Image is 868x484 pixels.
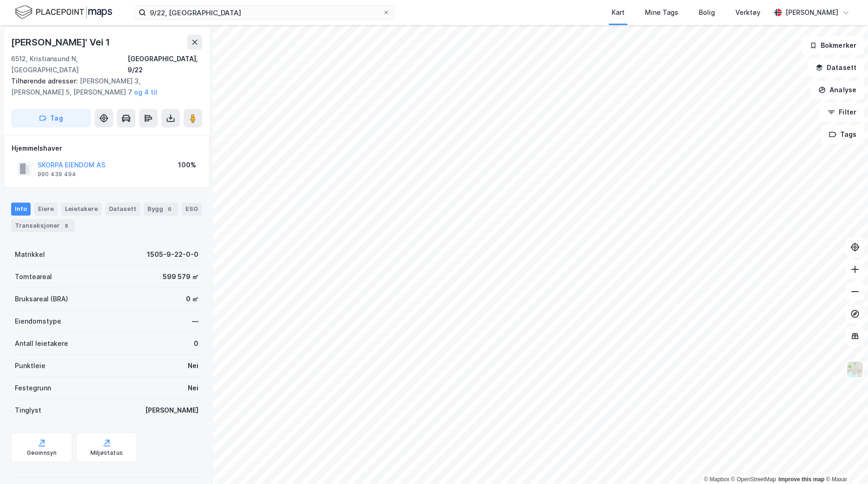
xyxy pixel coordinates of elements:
div: Bygg [144,203,178,216]
button: Filter [820,103,864,121]
a: Improve this map [779,476,824,483]
div: 1505-9-22-0-0 [147,249,198,260]
div: Mine Tags [645,7,678,18]
div: Info [11,203,31,216]
div: 599 579 ㎡ [163,271,198,282]
div: Bolig [699,7,715,18]
div: Nei [188,382,198,394]
button: Tag [11,109,91,127]
div: Transaksjoner [11,219,75,232]
input: Søk på adresse, matrikkel, gårdeiere, leietakere eller personer [146,6,383,19]
div: Nei [188,360,198,371]
div: 6512, Kristiansund N, [GEOGRAPHIC_DATA] [11,53,128,76]
img: Z [846,361,864,378]
div: [PERSON_NAME] 3, [PERSON_NAME] 5, [PERSON_NAME] 7 [11,76,195,98]
div: Punktleie [15,360,45,371]
button: Tags [821,125,864,144]
div: Bruksareal (BRA) [15,293,68,305]
button: Analyse [811,81,864,99]
div: [PERSON_NAME] [785,7,838,18]
iframe: Chat Widget [822,439,868,484]
div: Eiendomstype [15,316,61,327]
a: OpenStreetMap [731,476,776,483]
div: Datasett [105,203,140,216]
div: Hjemmelshaver [12,143,202,154]
a: Mapbox [704,476,729,483]
div: Tomteareal [15,271,52,282]
div: [GEOGRAPHIC_DATA], 9/22 [128,53,202,76]
div: 990 439 494 [38,171,76,178]
span: Tilhørende adresser: [11,77,80,85]
div: 100% [178,159,196,171]
div: 8 [62,221,71,230]
div: Kart [612,7,625,18]
div: Geoinnsyn [27,449,57,457]
div: 6 [165,204,174,214]
div: [PERSON_NAME]' Vei 1 [11,35,112,50]
img: logo.f888ab2527a4732fd821a326f86c7f29.svg [15,4,112,20]
div: 0 [194,338,198,349]
div: — [192,316,198,327]
div: [PERSON_NAME] [145,405,198,416]
div: Festegrunn [15,382,51,394]
div: Eiere [34,203,57,216]
div: Tinglyst [15,405,41,416]
div: Leietakere [61,203,102,216]
button: Bokmerker [802,36,864,55]
div: ESG [182,203,202,216]
button: Datasett [808,58,864,77]
div: Miljøstatus [90,449,123,457]
div: Verktøy [735,7,760,18]
div: Matrikkel [15,249,45,260]
div: Antall leietakere [15,338,68,349]
div: Kontrollprogram for chat [822,439,868,484]
div: 0 ㎡ [186,293,198,305]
